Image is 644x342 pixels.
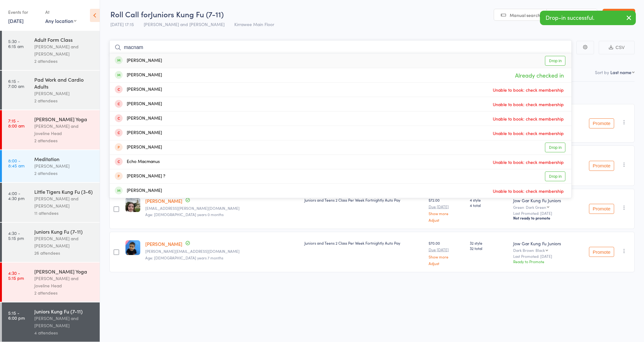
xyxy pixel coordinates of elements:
div: 2 attendees [34,137,94,144]
div: [PERSON_NAME] [115,187,162,194]
a: [DATE] [8,17,24,24]
small: Due [DATE] [429,204,465,209]
a: Show more [429,255,465,259]
span: Unable to book: check membership [491,128,565,138]
div: [PERSON_NAME] [34,162,94,170]
button: Promote [589,118,614,128]
button: Promote [589,204,614,214]
time: 5:15 - 6:00 pm [8,310,25,320]
a: Adjust [429,261,465,265]
div: Meditation [34,155,94,162]
div: Dark Green [526,205,546,209]
div: 4 attendees [34,329,94,336]
small: small.mac.erin@gmail.com [145,206,299,210]
div: Last name [610,69,631,75]
span: [PERSON_NAME] and [PERSON_NAME] [144,21,225,27]
span: Unable to book: check membership [491,186,565,196]
span: Juniors Kung Fu (7-11) [151,9,224,19]
span: Already checked in [514,70,565,81]
time: 7:15 - 8:00 am [8,118,25,128]
a: 4:30 -5:15 pmJuniors Kung Fu (7-11)[PERSON_NAME] and [PERSON_NAME]26 attendees [2,223,100,262]
time: 4:30 - 5:15 pm [8,231,24,241]
a: 4:30 -5:15 pm[PERSON_NAME] Yoga[PERSON_NAME] and Joveline Head2 attendees [2,263,100,302]
button: CSV [599,41,635,54]
div: [PERSON_NAME] [115,129,162,137]
small: Due [DATE] [429,247,465,252]
button: Promote [589,161,614,171]
a: Adjust [429,218,465,222]
span: Unable to book: check membership [491,114,565,123]
div: 2 attendees [34,97,94,104]
div: [PERSON_NAME] [115,57,162,64]
span: Unable to book: check membership [491,100,565,109]
a: 7:15 -8:00 am[PERSON_NAME] Yoga[PERSON_NAME] and Joveline Head2 attendees [2,110,100,149]
a: Drop in [545,143,565,152]
small: Jason@pointcap.com.au [145,249,299,253]
time: 5:30 - 6:15 am [8,39,24,49]
div: Any location [45,17,76,24]
div: $72.00 [429,197,465,222]
time: 4:00 - 4:30 pm [8,191,25,201]
span: Age: [DEMOGRAPHIC_DATA] years 0 months [145,212,224,217]
div: [PERSON_NAME] [115,72,162,79]
a: [PERSON_NAME] [145,198,182,204]
div: Juniors and Teens 2 Class Per Week Fortnightly Auto Pay [304,240,423,246]
div: [PERSON_NAME] and Joveline Head [34,275,94,289]
a: 5:15 -6:00 pmJuniors Kung Fu (7-11)[PERSON_NAME] and [PERSON_NAME]4 attendees [2,302,100,342]
div: 2 attendees [34,57,94,65]
span: 4 style [470,197,508,203]
a: 6:15 -7:00 amPad Work and Cardio Adults[PERSON_NAME]2 attendees [2,71,100,110]
a: Drop in [545,56,565,66]
div: 26 attendees [34,249,94,257]
span: [DATE] 17:15 [110,21,134,27]
div: Events for [8,7,39,17]
div: Not ready to promote [513,215,573,220]
div: Juniors Kung Fu (7-11) [34,308,94,315]
div: Pad Work and Cardio Adults [34,76,94,90]
div: Little Tigers Kung Fu (3-6) [34,188,94,195]
div: [PERSON_NAME] [115,86,162,93]
div: Drop-in successful. [540,11,636,25]
time: 4:30 - 5:15 pm [8,270,24,280]
button: Promote [589,247,614,257]
div: Juniors Kung Fu (7-11) [34,228,94,235]
div: [PERSON_NAME] ? [115,173,165,180]
div: 2 attendees [34,289,94,296]
span: 32 style [470,240,508,246]
a: Drop in [545,171,565,181]
div: [PERSON_NAME] Yoga [34,116,94,122]
time: 6:15 - 7:00 am [8,79,24,89]
div: Jow Gar Kung Fu Juniors [513,240,573,247]
div: [PERSON_NAME] Yoga [34,268,94,275]
div: [PERSON_NAME] [115,100,162,108]
a: Show more [429,211,465,215]
img: image1749624117.png [125,197,140,212]
span: Roll Call for [110,9,151,19]
div: Adult Form Class [34,36,94,43]
span: Age: [DEMOGRAPHIC_DATA] years 7 months [145,255,223,260]
a: 8:00 -8:45 amMeditation[PERSON_NAME]2 attendees [2,150,100,182]
div: Green [513,205,573,209]
div: Black [536,248,545,252]
div: [PERSON_NAME] and Joveline Head [34,122,94,137]
img: image1648531123.png [125,240,140,255]
div: 11 attendees [34,209,94,217]
div: [PERSON_NAME] and [PERSON_NAME] [34,43,94,57]
span: 4 total [470,203,508,208]
a: Exit roll call [602,9,635,21]
input: Search by name [109,40,572,55]
span: Manual search [510,12,540,18]
label: Sort by [595,69,609,75]
div: [PERSON_NAME] [115,144,162,151]
span: Unable to book: check membership [491,157,565,167]
a: 4:00 -4:30 pmLittle Tigers Kung Fu (3-6)[PERSON_NAME] and [PERSON_NAME]11 attendees [2,183,100,222]
small: Last Promoted: [DATE] [513,211,573,215]
small: Last Promoted: [DATE] [513,254,573,258]
time: 8:00 - 8:45 am [8,158,25,168]
div: Echo Macmanus [115,158,160,166]
div: At [45,7,76,17]
div: Jow Gar Kung Fu Juniors [513,197,573,204]
a: 5:30 -6:15 amAdult Form Class[PERSON_NAME] and [PERSON_NAME]2 attendees [2,31,100,70]
div: [PERSON_NAME] [34,90,94,97]
div: Ready to Promote [513,259,573,264]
